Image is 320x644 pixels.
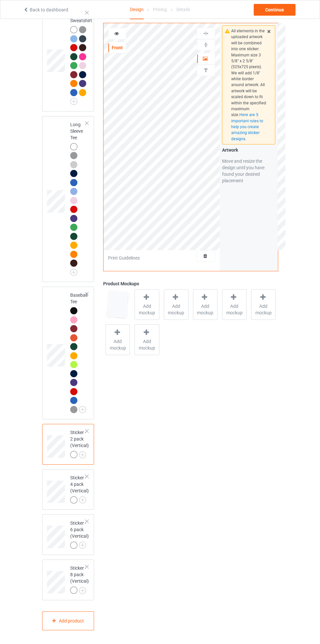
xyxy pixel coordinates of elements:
[79,587,86,594] img: svg+xml;base64,PD94bWwgdmVyc2lvbj0iMS4wIiBlbmNvZGluZz0iVVRGLTgiPz4KPHN2ZyB3aWR0aD0iMjJweCIgaGVpZ2...
[135,324,159,355] div: Add mockup
[42,116,94,282] div: Long Sleeve Tee
[203,30,209,37] img: svg%3E%0A
[222,158,276,184] div: Move and resize the design until you have found your desired placement
[70,121,86,274] div: Long Sleeve Tee
[42,560,94,600] div: Sticker - 8 pack (Vertical)
[42,611,94,631] div: Add product
[79,542,86,549] img: svg+xml;base64,PD94bWwgdmVyc2lvbj0iMS4wIiBlbmNvZGluZz0iVVRGLTgiPz4KPHN2ZyB3aWR0aD0iMjJweCIgaGVpZ2...
[222,289,247,320] div: Add mockup
[70,520,89,548] div: Sticker - 6 pack (Vertical)
[108,255,140,261] div: Print Guidelines
[42,514,94,555] div: Sticker - 6 pack (Vertical)
[130,0,144,19] div: Design
[108,44,126,51] div: Front
[135,289,159,320] div: Add mockup
[203,42,209,48] img: svg%3E%0A
[222,303,246,316] span: Add mockup
[70,98,77,105] img: svg+xml;base64,PD94bWwgdmVyc2lvbj0iMS4wIiBlbmNvZGluZz0iVVRGLTgiPz4KPHN2ZyB3aWR0aD0iMjJweCIgaGVpZ2...
[42,424,94,465] div: Sticker - 2 pack (Vertical)
[153,0,167,19] div: Pricing
[193,289,217,320] div: Add mockup
[106,338,130,351] span: Add mockup
[79,451,86,458] img: svg+xml;base64,PD94bWwgdmVyc2lvbj0iMS4wIiBlbmNvZGluZz0iVVRGLTgiPz4KPHN2ZyB3aWR0aD0iMjJweCIgaGVpZ2...
[251,289,276,320] div: Add mockup
[70,406,77,413] img: heather_texture.png
[135,303,159,316] span: Add mockup
[79,406,86,413] img: svg+xml;base64,PD94bWwgdmVyc2lvbj0iMS4wIiBlbmNvZGluZz0iVVRGLTgiPz4KPHN2ZyB3aWR0aD0iMjJweCIgaGVpZ2...
[105,289,130,320] img: regular.jpg
[222,147,276,153] div: Artwork
[193,303,217,316] span: Add mockup
[42,6,94,111] div: Crewneck Sweatshirt
[103,280,278,287] div: Product Mockups
[164,303,188,316] span: Add mockup
[70,565,89,593] div: Sticker - 8 pack (Vertical)
[70,269,77,276] img: svg+xml;base64,PD94bWwgdmVyc2lvbj0iMS4wIiBlbmNvZGluZz0iVVRGLTgiPz4KPHN2ZyB3aWR0aD0iMjJweCIgaGVpZ2...
[70,292,88,412] div: Baseball Tee
[105,324,130,355] div: Add mockup
[203,67,209,73] img: svg%3E%0A
[42,287,94,419] div: Baseball Tee
[42,469,94,510] div: Sticker - 4 pack (Vertical)
[70,474,89,503] div: Sticker - 4 pack (Vertical)
[70,429,89,458] div: Sticker - 2 pack (Vertical)
[176,0,190,19] div: Details
[254,4,296,16] div: Continue
[79,496,86,503] img: svg+xml;base64,PD94bWwgdmVyc2lvbj0iMS4wIiBlbmNvZGluZz0iVVRGLTgiPz4KPHN2ZyB3aWR0aD0iMjJweCIgaGVpZ2...
[164,289,188,320] div: Add mockup
[251,303,275,316] span: Add mockup
[231,28,266,142] div: All elements in the uploaded artwork will be combined into one sticker. Maximum size 3 5/8" x 2 5...
[231,112,263,141] span: Here are 5 important rules to help you create amazing sticker designs
[23,7,68,12] a: Back to dashboard
[135,338,159,351] span: Add mockup
[70,11,92,103] div: Crewneck Sweatshirt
